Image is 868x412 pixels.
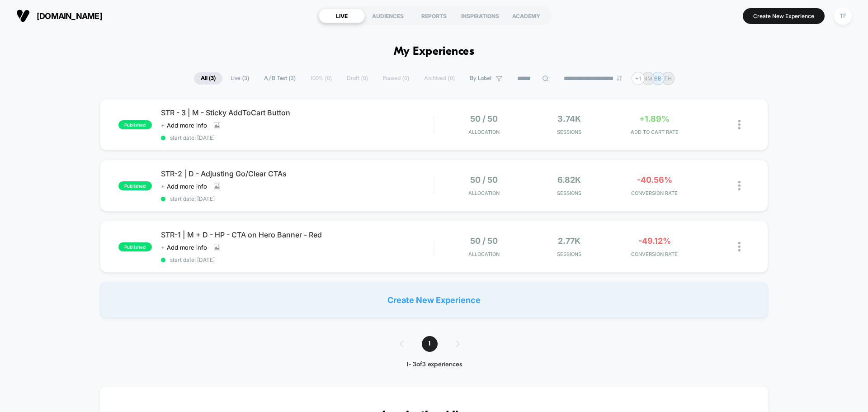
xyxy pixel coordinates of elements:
div: ACADEMY [503,9,549,23]
span: A/B Test ( 3 ) [257,72,302,85]
span: +1.89% [639,114,670,123]
span: By Label [470,75,491,82]
span: Sessions [529,129,610,135]
span: + Add more info [161,183,207,190]
span: ADD TO CART RATE [614,129,695,135]
div: 1 - 3 of 3 experiences [391,361,478,369]
span: STR-1 | M + D - HP - CTA on Hero Banner - Red [161,230,434,239]
span: CONVERSION RATE [614,190,695,196]
img: Visually logo [16,9,30,23]
span: -40.56% [637,175,672,185]
h1: My Experiences [394,45,475,58]
div: + 1 [632,72,645,85]
span: + Add more info [161,244,207,251]
span: 50 / 50 [470,175,498,185]
span: 2.77k [558,236,580,246]
span: All ( 3 ) [194,72,222,85]
div: AUDIENCES [365,9,411,23]
span: start date: [DATE] [161,195,434,202]
span: start date: [DATE] [161,134,434,141]
span: published [118,181,152,190]
span: -49.12% [638,236,671,246]
span: CONVERSION RATE [614,251,695,257]
button: TF [831,7,854,25]
span: STR - 3 | M - Sticky AddToCart Button [161,108,434,117]
button: [DOMAIN_NAME] [14,9,105,23]
span: 50 / 50 [470,114,498,123]
span: Sessions [529,251,610,257]
span: 50 / 50 [470,236,498,246]
span: published [118,120,152,129]
span: Live ( 3 ) [224,72,256,85]
div: REPORTS [411,9,457,23]
span: start date: [DATE] [161,256,434,263]
span: [DOMAIN_NAME] [37,11,102,21]
span: Sessions [529,190,610,196]
img: close [738,181,741,190]
span: Allocation [468,251,500,257]
div: TF [834,7,852,25]
span: 6.82k [557,175,581,185]
span: Allocation [468,190,500,196]
span: published [118,242,152,251]
span: STR-2 | D - Adjusting Go/Clear CTAs [161,169,434,178]
span: + Add more info [161,122,207,129]
img: close [738,120,741,129]
p: TH [664,75,672,82]
div: LIVE [319,9,365,23]
button: Create New Experience [743,8,825,24]
img: end [617,76,622,81]
p: NM [643,75,652,82]
div: INSPIRATIONS [457,9,503,23]
span: Allocation [468,129,500,135]
span: 3.74k [557,114,581,123]
div: Create New Experience [100,282,768,318]
img: close [738,242,741,251]
p: BB [654,75,661,82]
span: 1 [422,336,438,352]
